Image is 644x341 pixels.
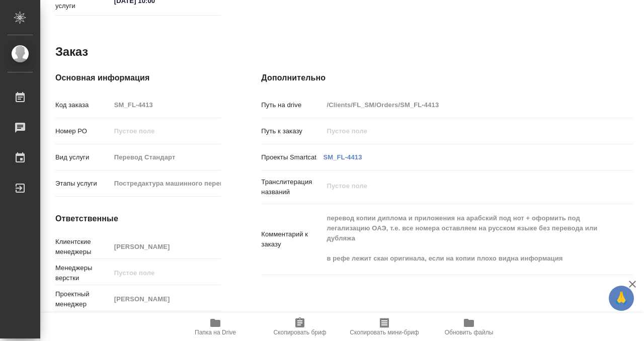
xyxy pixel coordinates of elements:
[273,329,326,336] span: Скопировать бриф
[258,313,342,341] button: Скопировать бриф
[111,266,221,280] input: Пустое поле
[261,229,323,249] p: Комментарий к заказу
[323,210,602,267] textarea: перевод копии диплома и приложения на арабский под нот + оформить под легализацию ОАЭ, т.е. все н...
[55,72,221,84] h4: Основная информация
[111,176,221,191] input: Пустое поле
[55,44,88,60] h2: Заказ
[609,286,634,311] button: 🙏
[111,239,221,254] input: Пустое поле
[111,124,221,138] input: Пустое поле
[261,72,633,84] h4: Дополнительно
[173,313,258,341] button: Папка на Drive
[613,288,630,309] span: 🙏
[195,329,236,336] span: Папка на Drive
[323,124,602,138] input: Пустое поле
[445,329,494,336] span: Обновить файлы
[323,153,362,161] a: SM_FL-4413
[261,152,323,162] p: Проекты Smartcat
[55,263,111,283] p: Менеджеры верстки
[261,100,323,110] p: Путь на drive
[55,126,111,136] p: Номер РО
[55,152,111,162] p: Вид услуги
[55,179,111,189] p: Этапы услуги
[323,98,602,112] input: Пустое поле
[261,126,323,136] p: Путь к заказу
[342,313,427,341] button: Скопировать мини-бриф
[111,98,221,112] input: Пустое поле
[111,292,221,306] input: Пустое поле
[55,213,221,225] h4: Ответственные
[55,289,111,309] p: Проектный менеджер
[261,177,323,197] p: Транслитерация названий
[111,150,221,164] input: Пустое поле
[55,237,111,257] p: Клиентские менеджеры
[350,329,419,336] span: Скопировать мини-бриф
[55,100,111,110] p: Код заказа
[427,313,511,341] button: Обновить файлы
